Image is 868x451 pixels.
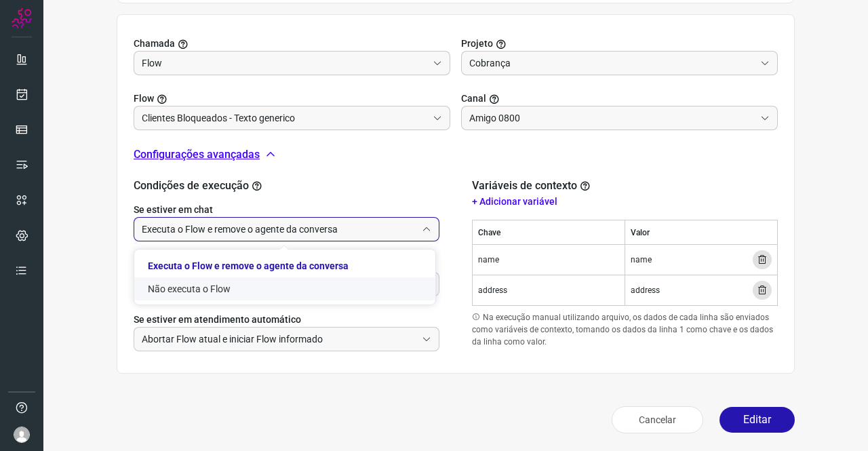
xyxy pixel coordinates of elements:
input: Selecionar projeto [469,52,755,75]
span: Projeto [461,37,493,51]
span: name [631,254,652,266]
input: Selecionar projeto [142,52,427,75]
p: Na execução manual utilizando arquivo, os dados de cada linha são enviados como variáveis de cont... [472,311,778,348]
label: Se estiver em chat [134,203,439,217]
span: Canal [461,92,486,106]
td: name [473,245,625,275]
td: address [473,275,625,306]
span: address [631,284,660,296]
th: Chave [473,220,625,245]
p: Configurações avançadas [134,146,260,163]
h2: Condições de execução [134,179,439,192]
button: Editar [719,407,795,433]
input: Selecione [142,328,416,351]
h2: Variáveis de contexto [472,179,593,192]
label: Se estiver em atendimento automático [134,313,439,327]
li: Executa o Flow e remove o agente da conversa [134,254,435,277]
span: Chamada [134,37,175,51]
img: Logo [12,8,32,28]
th: Valor [625,220,778,245]
input: Selecione um canal [469,106,755,130]
input: Você precisa criar/selecionar um Projeto. [142,106,427,130]
img: avatar-user-boy.jpg [14,427,30,443]
span: Flow [134,92,154,106]
li: Não executa o Flow [134,277,435,300]
button: Cancelar [612,406,703,433]
input: Selecione [142,218,416,241]
p: + Adicionar variável [472,195,778,209]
